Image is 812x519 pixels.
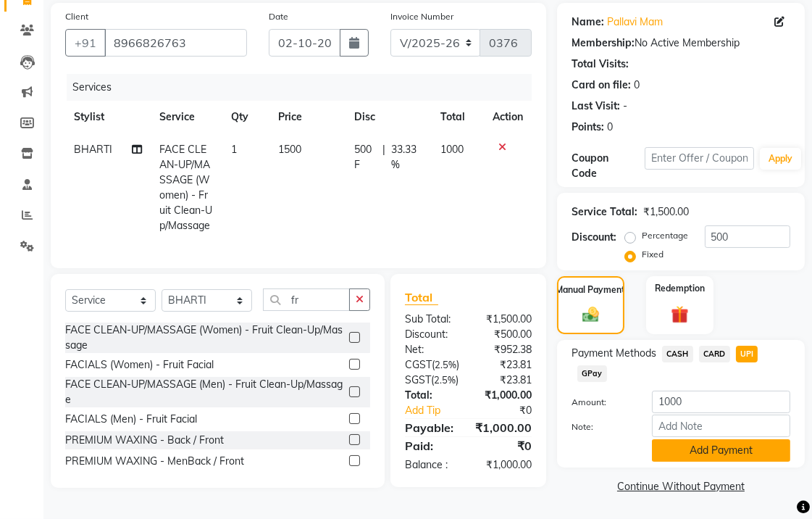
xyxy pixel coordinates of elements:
[655,282,705,295] label: Redemption
[572,204,637,220] div: Service Total:
[645,147,754,170] input: Enter Offer / Coupon Code
[760,148,801,170] button: Apply
[469,437,543,454] div: ₹0
[65,433,224,448] div: PREMIUM WAXING - Back / Front
[572,346,656,361] span: Payment Methods
[394,388,469,403] div: Total:
[354,142,377,173] span: 500 F
[159,143,212,232] span: FACE CLEAN-UP/MASSAGE (Women) - Fruit Clean-Up/Massage
[269,10,288,23] label: Date
[434,374,456,386] span: 2.5%
[67,74,543,101] div: Services
[222,101,269,133] th: Qty
[432,101,484,133] th: Total
[484,101,532,133] th: Action
[607,120,613,135] div: 0
[652,439,790,462] button: Add Payment
[394,437,469,454] div: Paid:
[394,342,469,357] div: Net:
[104,29,247,57] input: Search by Name/Mobile/Email/Code
[464,419,543,436] div: ₹1,000.00
[346,101,432,133] th: Disc
[736,346,758,362] span: UPI
[394,312,469,327] div: Sub Total:
[470,357,543,373] div: ₹23.81
[572,151,645,181] div: Coupon Code
[662,346,693,362] span: CASH
[231,143,237,156] span: 1
[556,283,626,296] label: Manual Payment
[560,479,802,494] a: Continue Without Payment
[643,204,689,220] div: ₹1,500.00
[382,142,385,173] span: |
[65,29,106,57] button: +91
[642,229,688,242] label: Percentage
[572,57,629,72] div: Total Visits:
[394,403,481,418] a: Add Tip
[577,365,607,382] span: GPay
[666,304,695,325] img: _gift.svg
[572,99,620,114] div: Last Visit:
[481,403,543,418] div: ₹0
[652,415,790,437] input: Add Note
[405,358,432,371] span: CGST
[65,454,244,469] div: PREMIUM WAXING - MenBack / Front
[394,373,469,388] div: ( )
[652,391,790,413] input: Amount
[405,290,438,305] span: Total
[394,357,470,373] div: ( )
[607,14,663,30] a: Pallavi Mam
[561,396,641,409] label: Amount:
[151,101,222,133] th: Service
[435,359,456,370] span: 2.5%
[278,143,301,156] span: 1500
[572,14,604,30] div: Name:
[263,288,350,311] input: Search or Scan
[469,457,543,473] div: ₹1,000.00
[572,230,616,245] div: Discount:
[623,99,627,114] div: -
[269,101,346,133] th: Price
[65,10,88,23] label: Client
[469,388,543,403] div: ₹1,000.00
[577,305,604,324] img: _cash.svg
[65,101,151,133] th: Stylist
[394,457,469,473] div: Balance :
[572,78,631,93] div: Card on file:
[74,143,112,156] span: BHARTI
[391,142,423,173] span: 33.33 %
[390,10,453,23] label: Invoice Number
[572,120,604,135] div: Points:
[699,346,730,362] span: CARD
[634,78,640,93] div: 0
[440,143,464,156] span: 1000
[561,420,641,433] label: Note:
[572,36,635,51] div: Membership:
[469,373,543,388] div: ₹23.81
[405,373,431,386] span: SGST
[642,248,664,261] label: Fixed
[65,412,197,427] div: FACIALS (Men) - Fruit Facial
[469,327,543,342] div: ₹500.00
[65,323,343,353] div: FACE CLEAN-UP/MASSAGE (Women) - Fruit Clean-Up/Massage
[65,377,343,407] div: FACE CLEAN-UP/MASSAGE (Men) - Fruit Clean-Up/Massage
[394,327,469,342] div: Discount:
[469,342,543,357] div: ₹952.38
[469,312,543,327] div: ₹1,500.00
[65,357,214,373] div: FACIALS (Women) - Fruit Facial
[572,36,790,51] div: No Active Membership
[394,419,464,436] div: Payable:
